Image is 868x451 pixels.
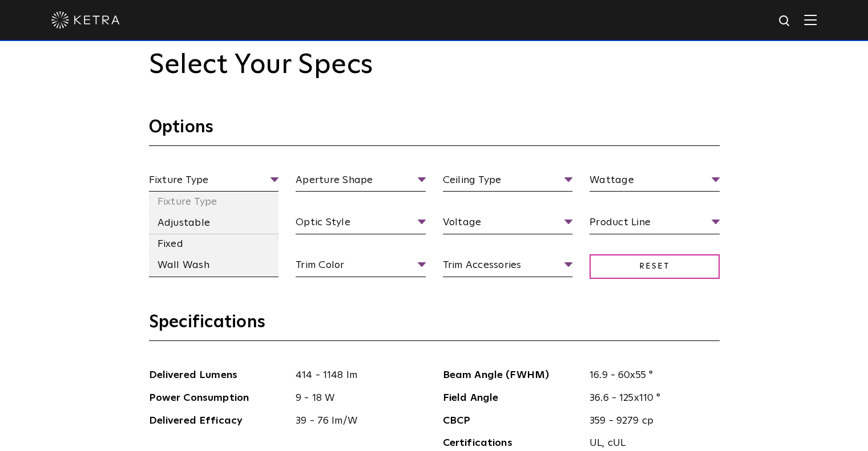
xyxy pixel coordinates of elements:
[443,172,573,192] span: Ceiling Type
[51,11,120,29] img: ketra-logo-2019-white
[590,254,720,279] span: Reset
[149,49,720,82] h2: Select Your Specs
[296,257,426,277] span: Trim Color
[149,172,279,192] span: Fixture Type
[149,390,288,407] span: Power Consumption
[581,413,720,429] span: 359 - 9279 cp
[443,257,573,277] span: Trim Accessories
[581,390,720,407] span: 36.6 - 125x110 °
[443,367,582,384] span: Beam Angle (FWHM)
[778,14,792,29] img: search icon
[149,311,720,341] h3: Specifications
[149,213,279,234] li: Adjustable
[443,214,573,234] span: Voltage
[443,390,582,407] span: Field Angle
[590,214,720,234] span: Product Line
[590,172,720,192] span: Wattage
[804,14,817,25] img: Hamburger%20Nav.svg
[296,214,426,234] span: Optic Style
[443,413,582,429] span: CBCP
[581,367,720,384] span: 16.9 - 60x55 °
[296,172,426,192] span: Aperture Shape
[149,367,288,384] span: Delivered Lumens
[149,116,720,146] h3: Options
[149,255,279,276] li: Wall Wash
[149,192,279,213] li: Fixture Type
[287,390,426,407] span: 9 - 18 W
[149,234,279,255] li: Fixed
[287,413,426,429] span: 39 - 76 lm/W
[287,367,426,384] span: 414 - 1148 lm
[149,413,288,429] span: Delivered Efficacy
